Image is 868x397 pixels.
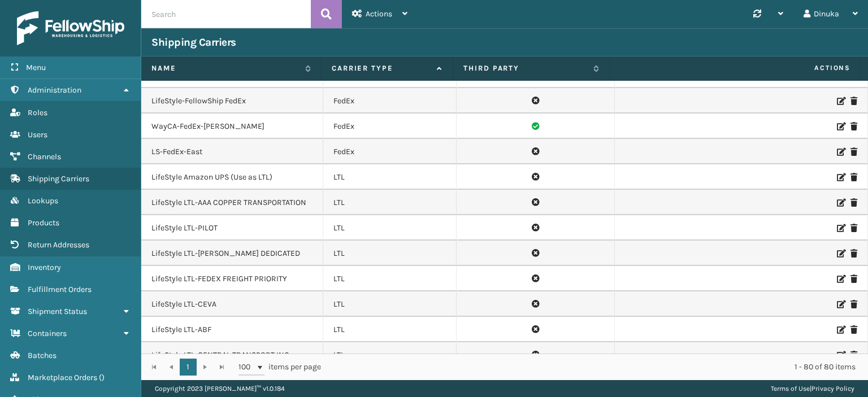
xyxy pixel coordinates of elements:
[141,139,323,164] td: LS-FedEx-East
[463,63,588,73] label: Third Party
[28,307,87,316] span: Shipment Status
[28,351,57,360] span: Batches
[837,300,844,308] i: Edit
[155,380,285,397] p: Copyright 2023 [PERSON_NAME]™ v 1.0.184
[141,114,323,139] td: WayCA-FedEx-[PERSON_NAME]
[332,63,431,73] label: Carrier Type
[323,317,457,342] td: LTL
[837,224,844,232] i: Edit
[850,275,857,283] i: Delete
[850,326,857,334] i: Delete
[28,263,61,272] span: Inventory
[28,240,89,250] span: Return Addresses
[141,215,323,241] td: LifeStyle LTL-PILOT
[28,108,47,117] span: Roles
[141,342,323,368] td: LifeStyle LTL-CENTRAL TRANSPORT INC
[850,173,857,181] i: Delete
[323,215,457,241] td: LTL
[811,385,854,392] a: Privacy Policy
[141,164,323,190] td: LifeStyle Amazon UPS (Use as LTL)
[151,36,236,49] h3: Shipping Carriers
[28,174,89,184] span: Shipping Carriers
[323,88,457,114] td: FedEx
[613,59,857,77] span: Actions
[850,351,857,359] i: Delete
[28,285,92,294] span: Fulfillment Orders
[141,190,323,215] td: LifeStyle LTL-AAA COPPER TRANSPORTATION
[28,85,81,95] span: Administration
[141,241,323,266] td: LifeStyle LTL-[PERSON_NAME] DEDICATED
[99,373,105,382] span: ( )
[850,224,857,232] i: Delete
[771,380,854,397] div: |
[238,361,255,373] span: 100
[323,342,457,368] td: LTL
[837,250,844,258] i: Edit
[850,148,857,156] i: Delete
[850,97,857,105] i: Delete
[323,266,457,291] td: LTL
[850,123,857,130] i: Delete
[837,97,844,105] i: Edit
[850,250,857,258] i: Delete
[850,300,857,308] i: Delete
[837,123,844,130] i: Edit
[837,275,844,283] i: Edit
[837,199,844,207] i: Edit
[28,373,97,382] span: Marketplace Orders
[141,88,323,114] td: LifeStyle-FellowShip FedEx
[837,326,844,334] i: Edit
[28,218,59,228] span: Products
[28,130,47,139] span: Users
[141,317,323,342] td: LifeStyle LTL-ABF
[323,114,457,139] td: FedEx
[28,152,61,162] span: Channels
[17,11,124,45] img: logo
[337,361,856,373] div: 1 - 80 of 80 items
[28,329,67,338] span: Containers
[850,199,857,207] i: Delete
[837,148,844,156] i: Edit
[323,164,457,190] td: LTL
[28,196,58,206] span: Lookups
[771,385,810,392] a: Terms of Use
[837,173,844,181] i: Edit
[26,63,46,72] span: Menu
[323,291,457,317] td: LTL
[323,190,457,215] td: LTL
[151,63,300,73] label: Name
[837,351,844,359] i: Edit
[141,266,323,291] td: LifeStyle LTL-FEDEX FREIGHT PRIORITY
[366,9,392,19] span: Actions
[238,359,321,376] span: items per page
[180,359,197,376] a: 1
[141,291,323,317] td: LifeStyle LTL-CEVA
[323,139,457,164] td: FedEx
[323,241,457,266] td: LTL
